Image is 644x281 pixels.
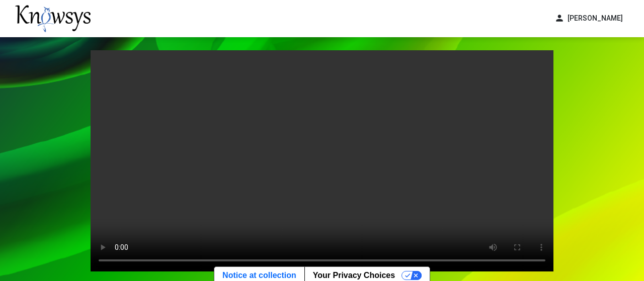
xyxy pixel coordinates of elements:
[15,5,91,32] img: knowsys-logo.png
[548,10,629,27] button: person[PERSON_NAME]
[91,50,553,271] video: Your browser does not support the video tag.
[554,13,565,24] span: person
